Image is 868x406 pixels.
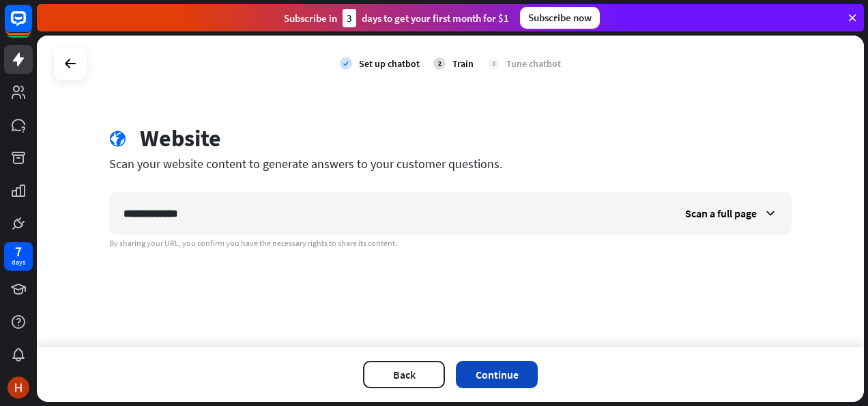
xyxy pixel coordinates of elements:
div: By sharing your URL, you confirm you have the necessary rights to share its content. [109,238,792,249]
div: Website [140,124,221,152]
i: globe [109,131,126,148]
div: Subscribe now [520,7,600,29]
div: Set up chatbot [359,57,420,70]
div: Scan your website content to generate answers to your customer questions. [109,156,792,172]
span: Scan a full page [685,206,757,220]
div: days [12,258,25,267]
div: 3 [343,9,356,27]
div: 7 [15,245,22,258]
div: Train [452,57,474,70]
div: Subscribe in days to get your first month for $1 [284,9,509,27]
div: 3 [487,57,500,70]
button: Continue [456,361,538,388]
div: Tune chatbot [506,57,561,70]
button: Back [363,361,445,388]
a: 7 days [4,242,33,271]
i: check [340,57,352,70]
div: 2 [433,57,446,70]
